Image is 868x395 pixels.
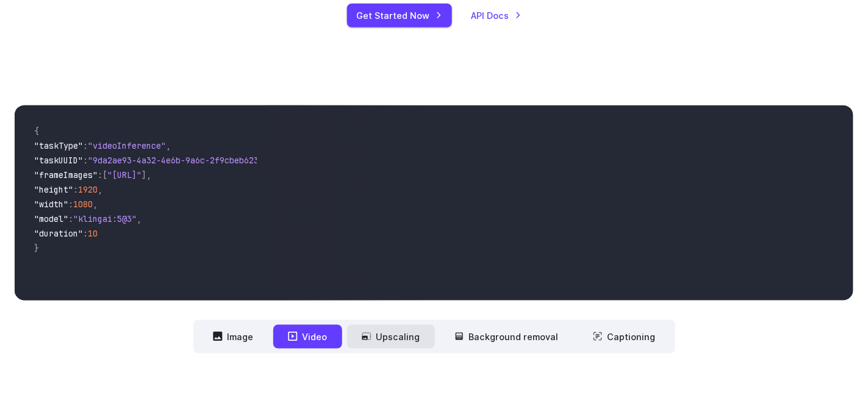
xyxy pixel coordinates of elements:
[68,199,73,210] span: :
[83,140,88,151] span: :
[88,228,98,239] span: 10
[273,325,342,349] button: Video
[472,9,522,23] a: API Docs
[578,325,670,349] button: Captioning
[142,169,146,180] span: ]
[166,140,171,151] span: ,
[83,155,88,166] span: :
[73,213,137,224] span: "klingai:5@3"
[347,4,452,27] a: Get Started Now
[34,199,68,210] span: "width"
[34,155,83,166] span: "taskUUID"
[98,169,102,180] span: :
[34,126,39,137] span: {
[68,213,73,224] span: :
[137,213,142,224] span: ,
[347,325,435,349] button: Upscaling
[83,228,88,239] span: :
[34,184,73,195] span: "height"
[146,169,151,180] span: ,
[34,213,68,224] span: "model"
[102,169,107,180] span: [
[78,184,98,195] span: 1920
[34,140,83,151] span: "taskType"
[88,155,273,166] span: "9da2ae93-4a32-4e6b-9a6c-2f9cbeb62301"
[198,325,268,349] button: Image
[440,325,573,349] button: Background removal
[107,169,142,180] span: "[URL]"
[34,169,98,180] span: "frameImages"
[73,184,78,195] span: :
[34,243,39,254] span: }
[88,140,166,151] span: "videoInference"
[34,228,83,239] span: "duration"
[93,199,98,210] span: ,
[73,199,93,210] span: 1080
[98,184,102,195] span: ,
